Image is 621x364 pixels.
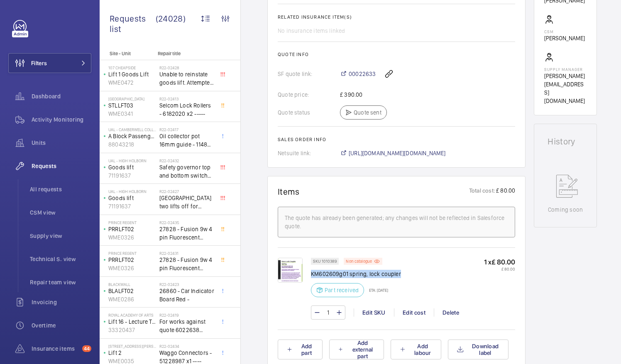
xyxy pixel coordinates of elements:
[159,189,214,194] h2: R22-02427
[108,225,156,233] p: PRRLFT02
[159,132,214,149] span: Oil collector pot 16mm guide - 11482 x2
[548,205,583,214] p: Coming soon
[159,70,214,87] span: Unable to reinstate goods lift. Attempted to swap control boards with PL2, no difference. Technic...
[108,295,156,303] p: WME0286
[30,232,91,240] span: Supply view
[159,313,214,318] h2: R22-02419
[313,260,337,263] p: SKU 1010389
[544,67,587,72] p: Supply manager
[484,266,515,271] p: £ 80.00
[340,149,446,157] a: [URL][DOMAIN_NAME][DOMAIN_NAME]
[108,251,156,256] p: Prince Regent
[278,258,303,283] img: o8OQBXL_kJlDGG2MpPnY6csujOtAO5WojOT5gD5gfLjlnw3-.png
[544,72,587,105] p: [PERSON_NAME][EMAIL_ADDRESS][DOMAIN_NAME]
[159,158,214,163] h2: R22-02432
[364,288,388,293] p: ETA: [DATE]
[159,163,214,180] span: Safety governor top and bottom switches not working from an immediate defect. Lift passenger lift...
[108,78,156,87] p: WME0472
[311,270,401,278] p: KM602609g01 spring, lock coupler
[32,162,91,170] span: Requests
[32,139,91,147] span: Units
[82,345,91,352] span: 44
[394,308,434,317] div: Edit cost
[548,137,583,146] h1: History
[329,340,384,359] button: Add external part
[484,258,515,266] p: 1 x £ 80.00
[278,51,515,57] h2: Quote info
[108,349,156,357] p: Lift 2
[349,70,376,78] span: 00022633
[159,96,214,101] h2: R22-02413
[391,340,442,359] button: Add labour
[159,344,214,349] h2: R22-02434
[30,208,91,217] span: CSM view
[108,344,156,349] p: [STREET_ADDRESS][PERSON_NAME]
[159,127,214,132] h2: R22-02417
[159,225,214,242] span: 27828 - Fusion 9w 4 pin Fluorescent Lamp / Bulb - Used on Prince regent lift No2 car top test con...
[30,255,91,263] span: Technical S. view
[108,256,156,264] p: PRRLFT02
[110,13,156,34] span: Requests list
[108,189,156,194] p: UAL - High Holborn
[159,65,214,70] h2: R22-02428
[159,220,214,225] h2: R22-02435
[278,340,323,359] button: Add part
[108,101,156,110] p: STLLFT03
[108,287,156,295] p: BLALFT02
[159,251,214,256] h2: R22-02431
[346,260,372,263] p: Non catalogue
[159,194,214,210] span: [GEOGRAPHIC_DATA] two lifts off for safety governor rope switches at top and bottom. Immediate de...
[108,110,156,118] p: WME0341
[285,214,508,230] div: The quote has already been generated; any changes will not be reflected in Salesforce quote.
[159,318,214,334] span: For works against quote 6022638 @£2197.00
[159,287,214,303] span: 26860 - Car Indicator Board Red -
[108,264,156,272] p: WME0326
[108,326,156,334] p: 33320437
[325,286,359,294] p: Part received
[469,186,495,197] p: Total cost:
[448,340,509,359] button: Download label
[108,158,156,163] p: UAL - High Holborn
[108,171,156,180] p: 71191637
[31,59,47,67] span: Filters
[108,70,156,78] p: Lift 1 Goods Lift
[354,308,394,317] div: Edit SKU
[278,186,300,197] h1: Items
[100,51,154,56] p: Site - Unit
[30,278,91,286] span: Repair team view
[349,149,446,157] span: [URL][DOMAIN_NAME][DOMAIN_NAME]
[108,132,156,140] p: A Block Passenger Lift 2 (B) L/H
[108,282,156,287] p: Blackwall
[159,282,214,287] h2: R22-02423
[108,318,156,326] p: Lift 16 - Lecture Theater Disabled Lift ([PERSON_NAME]) ([GEOGRAPHIC_DATA] )
[108,140,156,149] p: 88043218
[340,70,376,78] a: 00022633
[159,101,214,118] span: Selcom Lock Rollers - 6182020 x2 -----
[32,115,91,124] span: Activity Monitoring
[434,308,467,317] div: Delete
[544,34,585,42] p: [PERSON_NAME]
[30,185,91,193] span: All requests
[278,137,515,142] h2: Sales order info
[108,202,156,210] p: 71191637
[108,65,156,70] p: 107 Cheapside
[108,313,156,318] p: royal academy of arts
[159,256,214,272] span: 27828 - Fusion 9w 4 pin Fluorescent Lamp / Bulb - Used on Prince regent lift No2 car top test con...
[32,298,91,306] span: Invoicing
[495,186,515,197] p: £ 80.00
[32,344,79,353] span: Insurance items
[32,92,91,100] span: Dashboard
[108,220,156,225] p: Prince Regent
[32,321,91,330] span: Overtime
[108,163,156,171] p: Goods lift
[108,194,156,202] p: Goods lift
[108,127,156,132] p: UAL - Camberwell College of Arts
[158,51,213,56] p: Repair title
[108,233,156,242] p: WME0326
[8,53,91,73] button: Filters
[108,96,156,101] p: [GEOGRAPHIC_DATA]
[544,29,585,34] p: CSM
[278,14,515,20] h2: Related insurance item(s)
